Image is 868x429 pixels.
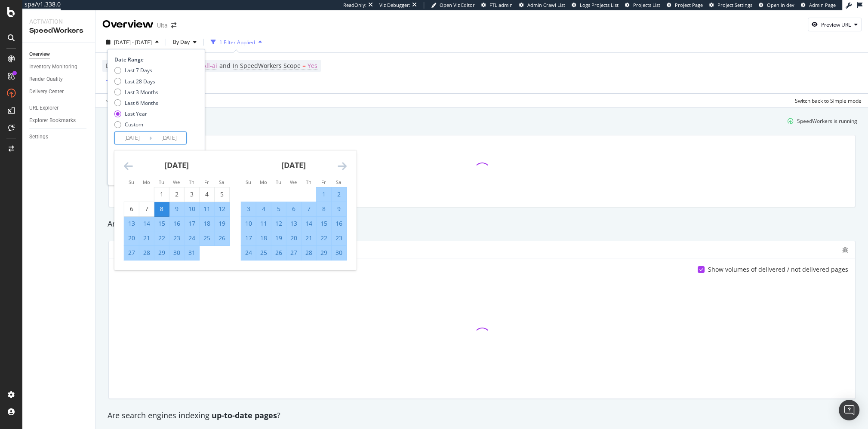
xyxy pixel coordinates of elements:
[29,62,77,71] div: Inventory Monitoring
[139,219,154,228] div: 14
[115,132,149,144] input: Start Date
[481,2,513,9] a: FTL admin
[164,160,189,170] strong: [DATE]
[256,205,271,213] div: 4
[184,216,199,231] td: Selected. Thursday, October 17, 2024
[207,35,265,49] button: 1 Filter Applied
[169,245,184,260] td: Selected. Wednesday, October 30, 2024
[214,202,229,216] td: Selected. Saturday, October 12, 2024
[271,231,286,245] td: Selected. Tuesday, November 19, 2024
[260,179,267,185] small: Mo
[139,234,154,242] div: 21
[302,61,306,70] span: =
[625,2,660,9] a: Projects List
[154,231,169,245] td: Selected. Tuesday, October 22, 2024
[169,231,184,245] td: Selected. Wednesday, October 23, 2024
[301,245,316,260] td: Selected. Thursday, November 28, 2024
[129,179,134,185] small: Su
[29,75,89,84] a: Render Quality
[139,202,154,216] td: Choose Monday, October 7, 2024 as your check-in date. It’s available.
[103,410,861,421] div: Are search engines indexing ?
[124,202,139,216] td: Choose Sunday, October 6, 2024 as your check-in date. It’s available.
[114,78,158,85] div: Last 28 Days
[256,248,271,257] div: 25
[317,248,331,257] div: 29
[233,61,301,70] span: In SpeedWorkers Scope
[271,202,286,216] td: Selected. Tuesday, November 5, 2024
[124,245,139,260] td: Selected. Sunday, October 27, 2024
[256,216,271,231] td: Selected. Monday, November 11, 2024
[241,202,256,216] td: Selected. Sunday, November 3, 2024
[169,219,184,228] div: 16
[125,67,152,74] div: Last 7 Days
[256,231,271,245] td: Selected. Monday, November 18, 2024
[316,231,331,245] td: Selected. Friday, November 22, 2024
[173,179,180,185] small: We
[29,104,58,113] div: URL Explorer
[189,179,194,185] small: Th
[801,2,836,9] a: Admin Page
[332,248,346,257] div: 30
[169,187,184,202] td: Choose Wednesday, October 2, 2024 as your check-in date. It’s available.
[321,179,326,185] small: Fr
[124,219,139,228] div: 13
[809,2,836,8] span: Admin Page
[214,216,229,231] td: Selected. Saturday, October 19, 2024
[114,39,152,46] span: [DATE] - [DATE]
[331,202,346,216] td: Selected. Saturday, November 9, 2024
[214,187,229,202] td: Choose Saturday, October 5, 2024 as your check-in date. It’s available.
[154,245,169,260] td: Selected. Tuesday, October 29, 2024
[159,179,164,185] small: Tu
[256,245,271,260] td: Selected. Monday, November 25, 2024
[302,248,316,257] div: 28
[281,160,306,170] strong: [DATE]
[302,234,316,242] div: 21
[29,75,63,84] div: Render Quality
[200,234,214,242] div: 25
[271,219,286,228] div: 12
[332,190,346,199] div: 2
[271,205,286,213] div: 5
[316,245,331,260] td: Selected. Friday, November 29, 2024
[199,187,214,202] td: Choose Friday, October 4, 2024 as your check-in date. It’s available.
[633,2,660,8] span: Projects List
[331,245,346,260] td: Selected. Saturday, November 30, 2024
[154,219,169,228] div: 15
[154,234,169,242] div: 22
[759,2,794,9] a: Open in dev
[572,2,619,9] a: Logs Projects List
[215,205,229,213] div: 12
[256,234,271,242] div: 18
[795,97,862,104] div: Switch back to Simple mode
[286,202,301,216] td: Selected. Wednesday, November 6, 2024
[184,187,199,202] td: Choose Thursday, October 3, 2024 as your check-in date. It’s available.
[219,61,231,70] span: and
[199,216,214,231] td: Selected. Friday, October 18, 2024
[143,179,150,185] small: Mo
[114,150,356,270] div: Calendar
[332,234,346,242] div: 23
[717,2,752,8] span: Project Settings
[29,26,88,36] div: SpeedWorkers
[29,104,89,113] a: URL Explorer
[29,50,50,59] div: Overview
[379,2,410,9] div: Viz Debugger:
[489,2,513,8] span: FTL admin
[139,216,154,231] td: Selected. Monday, October 14, 2024
[200,205,214,213] div: 11
[139,205,154,213] div: 7
[102,94,127,107] button: Apply
[302,219,316,228] div: 14
[139,248,154,257] div: 28
[336,179,341,185] small: Sa
[302,205,316,213] div: 7
[125,121,143,128] div: Custom
[316,216,331,231] td: Selected. Friday, November 15, 2024
[301,216,316,231] td: Selected. Thursday, November 14, 2024
[527,2,565,8] span: Admin Crawl List
[154,187,169,202] td: Choose Tuesday, October 1, 2024 as your check-in date. It’s available.
[271,216,286,231] td: Selected. Tuesday, November 12, 2024
[169,234,184,242] div: 23
[185,234,199,242] div: 24
[301,231,316,245] td: Selected. Thursday, November 21, 2024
